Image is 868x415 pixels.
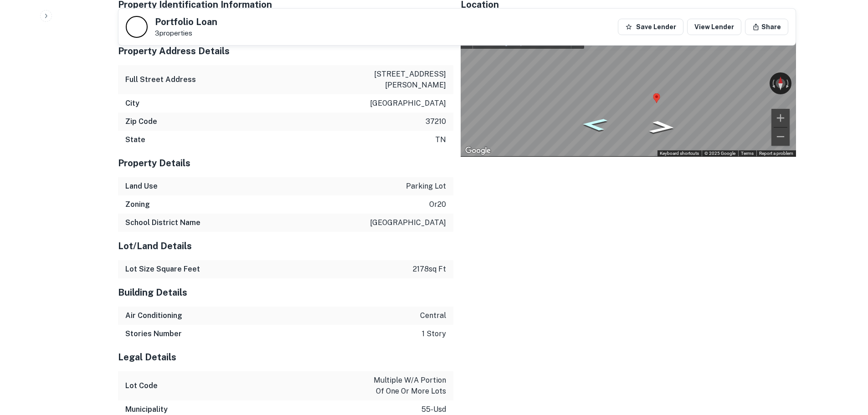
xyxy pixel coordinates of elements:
button: Rotate counterclockwise [770,72,776,94]
a: Terms (opens in new tab) [741,151,754,156]
h5: Lot/Land Details [118,239,453,253]
img: Google [463,145,493,157]
h6: Municipality [125,404,168,415]
span: © 2025 Google [704,151,735,156]
button: Zoom out [771,128,790,146]
div: Street View [461,19,796,156]
button: Zoom in [771,109,790,127]
button: Keyboard shortcuts [660,150,699,157]
h5: Legal Details [118,350,453,364]
h6: Lot Code [125,380,158,391]
a: Report a problem [759,151,793,156]
path: Go West, Trimble St [570,115,618,134]
path: Go East, Trimble St [638,118,686,137]
h6: Land Use [125,181,158,192]
p: [GEOGRAPHIC_DATA] [370,217,446,228]
p: parking lot [406,181,446,192]
p: tn [435,134,446,145]
h6: Stories Number [125,328,182,339]
p: 37210 [426,116,446,127]
button: Rotate clockwise [785,72,791,94]
p: [GEOGRAPHIC_DATA] [370,98,446,109]
h5: Property Address Details [118,44,453,58]
a: Open this area in Google Maps (opens a new window) [463,145,493,157]
h5: Property Details [118,156,453,170]
h6: School District Name [125,217,200,228]
h6: Zoning [125,199,150,210]
p: central [420,310,446,321]
h6: Full Street Address [125,74,196,85]
h6: Lot Size Square Feet [125,264,200,275]
a: View Lender [687,19,741,35]
iframe: Chat Widget [822,342,868,386]
h5: Building Details [118,286,453,299]
p: multiple w/a portion of one or more lots [364,375,446,397]
p: 55-usd [421,404,446,415]
p: [STREET_ADDRESS][PERSON_NAME] [364,69,446,91]
button: Save Lender [618,19,683,35]
p: 2178 sq ft [413,264,446,275]
h6: Air Conditioning [125,310,182,321]
p: 1 story [422,328,446,339]
h5: Portfolio Loan [155,17,217,26]
p: or20 [429,199,446,210]
p: 3 properties [155,29,217,37]
h6: State [125,134,145,145]
h6: Zip Code [125,116,157,127]
button: Share [745,19,788,35]
h6: City [125,98,139,109]
div: Map [461,19,796,156]
button: Reset the view [776,72,785,94]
